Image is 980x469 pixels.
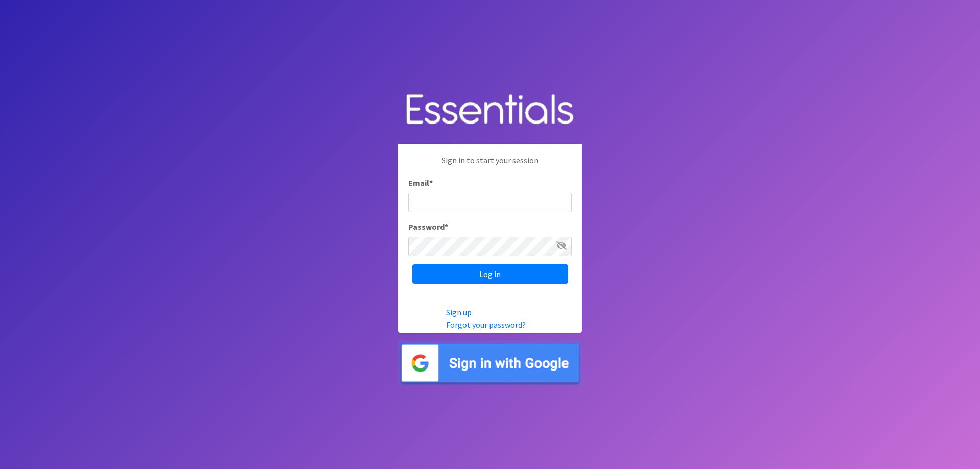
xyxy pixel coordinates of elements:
[446,307,472,317] a: Sign up
[429,178,433,188] abbr: required
[398,341,582,385] img: Sign in with Google
[445,221,448,232] abbr: required
[408,154,572,177] p: Sign in to start your session
[446,319,526,330] a: Forgot your password?
[398,84,582,136] img: Human Essentials
[408,177,433,189] label: Email
[408,220,448,233] label: Password
[412,264,568,284] input: Log in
